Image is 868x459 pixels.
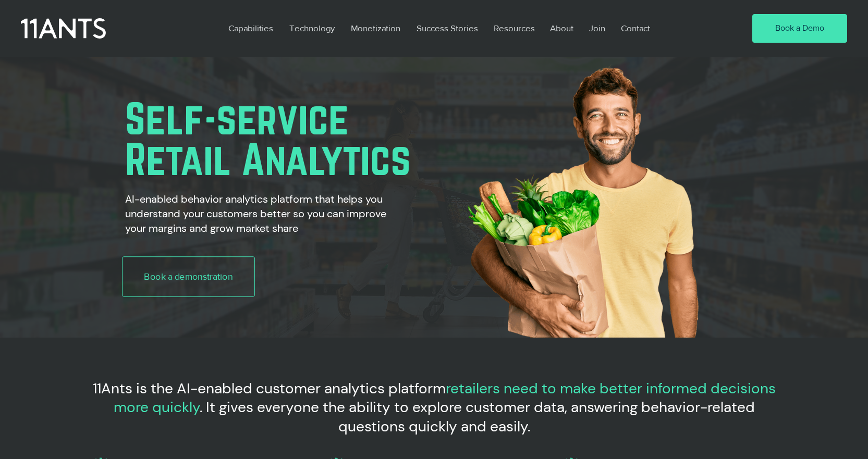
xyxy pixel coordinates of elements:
[200,398,755,436] span: . It gives everyone the ability to explore customer data, answering behavior-related questions qu...
[584,16,610,40] p: Join
[343,16,409,40] a: Monetization
[221,16,722,40] nav: Site
[775,22,824,34] span: Book a Demo
[486,16,542,40] a: Resources
[223,16,278,40] p: Capabilities
[93,379,446,398] span: 11Ants is the AI-enabled customer analytics platform
[752,14,847,43] a: Book a Demo
[488,16,540,40] p: Resources
[114,379,776,417] span: retailers need to make better informed decisions more quickly
[125,134,411,183] span: Retail Analytics
[545,16,579,40] p: About
[411,16,483,40] p: Success Stories
[284,16,340,40] p: Technology
[144,270,233,283] span: Book a demonstration
[542,16,581,40] a: About
[122,256,255,297] a: Book a demonstration
[125,192,396,235] h2: AI-enabled behavior analytics platform that helps you understand your customers better so you can...
[221,16,282,40] a: Capabilities
[616,16,655,40] p: Contact
[282,16,343,40] a: Technology
[581,16,613,40] a: Join
[409,16,486,40] a: Success Stories
[346,16,406,40] p: Monetization
[125,94,349,143] span: Self-service
[613,16,659,40] a: Contact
